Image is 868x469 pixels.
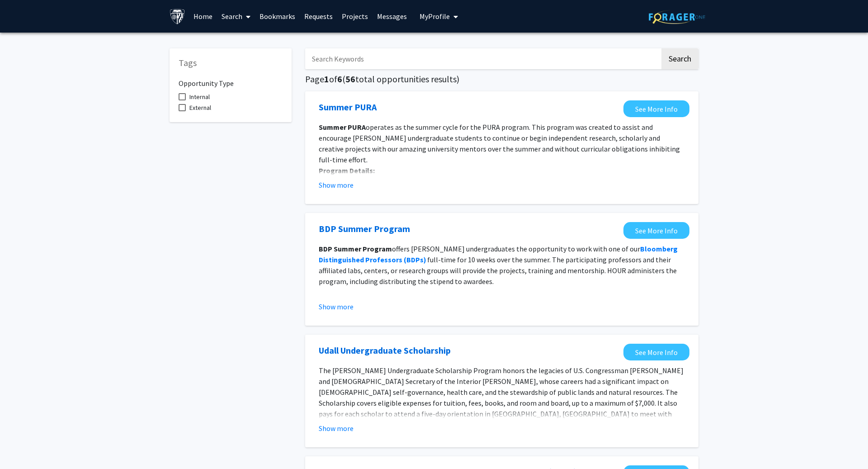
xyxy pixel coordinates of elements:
a: Opens in a new tab [319,100,377,114]
strong: BDP Summer Program [319,244,392,253]
a: Projects [337,0,373,32]
iframe: Chat [7,428,38,462]
input: Search Keywords [305,48,660,69]
a: Search [217,0,255,32]
a: Requests [300,0,337,32]
span: 56 [345,73,355,85]
h6: Opportunity Type [179,72,283,88]
a: Opens in a new tab [623,100,689,117]
a: Messages [373,0,411,32]
span: operates as the summer cycle for the PURA program. This program was created to assist and encoura... [319,123,680,164]
a: Opens in a new tab [319,344,451,357]
a: Opens in a new tab [623,344,689,360]
a: Home [189,0,217,32]
a: Opens in a new tab [319,222,410,236]
strong: Summer PURA [319,123,366,132]
strong: Program Details: [319,166,375,175]
a: Opens in a new tab [623,222,689,239]
h5: Page of ( total opportunities results) [305,74,698,85]
span: The [PERSON_NAME] Undergraduate Scholarship Program honors the legacies of U.S. Congressman [PERS... [319,366,684,440]
img: ForagerOne Logo [649,10,705,24]
p: offers [PERSON_NAME] undergraduates the opportunity to work with one of our full-time for 10 week... [319,243,685,287]
button: Show more [319,301,354,312]
span: Internal [189,91,210,102]
a: Bookmarks [255,0,300,32]
span: 6 [337,73,342,85]
span: External [189,102,211,113]
button: Search [661,48,698,69]
span: My Profile [420,12,450,21]
button: Show more [319,423,354,434]
h5: Tags [179,57,283,68]
span: 1 [324,73,329,85]
img: Johns Hopkins University Logo [170,9,185,24]
button: Show more [319,180,354,190]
